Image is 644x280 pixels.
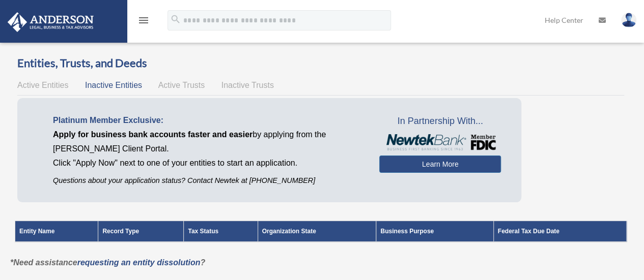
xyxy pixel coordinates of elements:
i: menu [137,14,150,26]
img: Anderson Advisors Platinum Portal [5,12,97,32]
th: Tax Status [184,221,258,242]
th: Business Purpose [376,221,493,242]
p: Click "Apply Now" next to one of your entities to start an application. [53,156,364,170]
i: search [170,14,181,25]
a: menu [137,18,150,26]
th: Record Type [98,221,184,242]
a: Learn More [379,155,501,173]
p: Questions about your application status? Contact Newtek at [PHONE_NUMBER] [53,174,364,187]
span: Active Trusts [158,81,205,89]
p: by applying from the [PERSON_NAME] Client Portal. [53,128,364,156]
span: Inactive Trusts [221,81,274,89]
th: Organization State [258,221,376,242]
img: NewtekBankLogoSM.png [384,134,496,150]
span: In Partnership With... [379,113,501,130]
th: Entity Name [15,221,98,242]
h3: Entities, Trusts, and Deeds [17,55,624,71]
span: Active Entities [17,81,68,89]
p: Platinum Member Exclusive: [53,113,364,128]
a: requesting an entity dissolution [77,258,201,267]
span: Inactive Entities [85,81,142,89]
th: Federal Tax Due Date [493,221,626,242]
span: Apply for business bank accounts faster and easier [53,130,253,139]
img: User Pic [621,13,636,27]
em: *Need assistance ? [10,258,205,267]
